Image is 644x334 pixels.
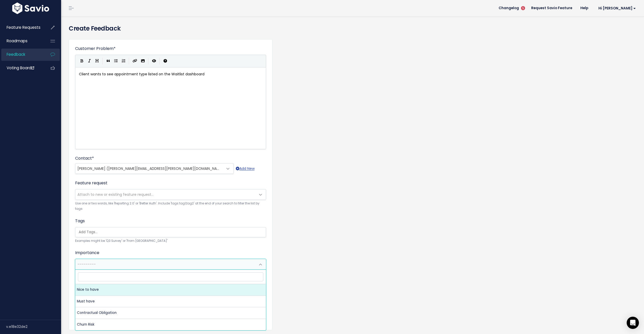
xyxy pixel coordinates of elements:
[7,38,28,44] span: Roadmaps
[93,57,101,65] button: Heading
[7,52,25,57] span: Feedback
[75,319,266,330] li: Churn Risk
[6,320,61,333] div: v.e18e32de2
[499,6,519,10] span: Changelog
[1,49,42,60] a: Feedback
[75,163,234,174] span: Elias Kass (elias.kass@gmail.com)
[102,58,103,64] i: |
[75,218,85,224] label: Tags
[148,58,149,64] i: |
[112,57,120,65] button: Generic List
[1,22,42,33] a: Feature Requests
[131,57,139,65] button: Create Link
[598,6,636,10] span: Hi [PERSON_NAME]
[69,24,636,33] h4: Create Feedback
[627,317,639,329] div: Open Intercom Messenger
[75,46,116,52] label: Customer Problem
[120,57,127,65] button: Numbered List
[139,57,147,65] button: Import an image
[75,307,266,319] li: Contractual Obligation
[77,166,225,171] span: [PERSON_NAME] ([PERSON_NAME][EMAIL_ADDRESS][PERSON_NAME][DOMAIN_NAME])
[150,57,158,65] button: Toggle Preview
[1,62,42,74] a: Voting Board
[527,4,576,12] a: Request Savio Feature
[576,4,592,12] a: Help
[75,250,99,256] label: Importance
[104,57,112,65] button: Quote
[77,262,96,267] span: ---------
[75,180,107,186] label: Feature request
[236,165,255,172] a: Add New
[161,57,169,65] button: Markdown Guide
[1,35,42,47] a: Roadmaps
[129,58,129,64] i: |
[75,155,94,161] label: Contact
[75,46,266,324] form: or
[77,192,154,197] span: Attach to new or existing feature request...
[75,284,266,296] li: Nice to have
[521,6,525,10] span: 5
[7,25,40,30] span: Feature Requests
[592,4,640,12] a: Hi [PERSON_NAME]
[86,57,93,65] button: Italic
[75,238,266,244] small: Examples might be 'Q3 Survey' or 'From [GEOGRAPHIC_DATA]'
[79,72,204,77] span: Client wants to see appointment type listed on the Waitlist dashboard
[77,229,267,235] input: Add Tags...
[75,296,266,307] li: Must have
[78,57,86,65] button: Bold
[75,201,266,212] small: Use one or two words, like 'Reporting 2.0' or 'Better Auth'. Include 'tags:tag1,tag2' at the end ...
[11,3,50,14] img: logo-white.9d6f32f41409.svg
[159,58,160,64] i: |
[7,65,34,71] span: Voting Board
[75,163,223,174] span: Elias Kass (elias.kass@gmail.com)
